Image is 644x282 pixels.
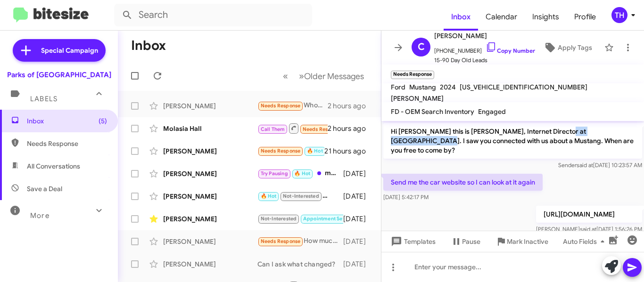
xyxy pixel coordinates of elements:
[283,70,288,82] span: «
[383,193,429,201] span: [DATE] 5:42:17 PM
[163,214,257,224] div: [PERSON_NAME]
[536,226,642,233] span: [PERSON_NAME] [DATE] 1:56:26 PM
[460,83,587,91] span: [US_VEHICLE_IDENTIFICATION_NUMBER]
[261,170,288,177] span: Try Pausing
[535,39,600,56] button: Apply Tags
[525,3,567,31] a: Insights
[114,4,312,26] input: Search
[278,66,370,86] nav: Page navigation example
[131,38,166,53] h1: Inbox
[391,94,444,103] span: [PERSON_NAME]
[434,30,535,41] span: [PERSON_NAME]
[343,214,373,224] div: [DATE]
[558,161,642,169] span: Sender [DATE] 10:23:57 AM
[299,70,304,82] span: »
[303,126,343,132] span: Needs Response
[30,211,50,220] span: More
[257,145,324,156] div: Hi [PERSON_NAME]! How about late this afternoon?
[567,3,603,31] a: Profile
[462,233,480,250] span: Pause
[391,71,434,79] small: Needs Response
[383,174,543,191] p: Send me the car website so I can look at it again
[261,238,301,244] span: Needs Response
[328,101,373,111] div: 2 hours ago
[343,169,373,178] div: [DATE]
[558,39,592,56] span: Apply Tags
[391,83,405,91] span: Ford
[163,124,257,133] div: Molasia Hall
[163,237,257,246] div: [PERSON_NAME]
[261,216,297,222] span: Not-Interested
[536,206,642,223] p: [URL][DOMAIN_NAME]
[381,233,443,250] button: Templates
[343,192,373,201] div: [DATE]
[580,226,596,233] span: said at
[328,124,373,133] div: 2 hours ago
[434,41,535,56] span: [PHONE_NUMBER]
[577,161,593,169] span: said at
[611,7,627,23] div: TH
[261,126,285,132] span: Call Them
[163,169,257,178] div: [PERSON_NAME]
[389,233,436,250] span: Templates
[303,216,345,222] span: Appointment Set
[27,139,107,148] span: Needs Response
[418,40,425,55] span: C
[324,146,373,156] div: 21 hours ago
[283,193,319,199] span: Not-Interested
[563,233,608,250] span: Auto Fields
[257,122,328,134] div: Inbound Call
[444,3,478,31] a: Inbox
[603,7,634,23] button: TH
[41,46,98,55] span: Special Campaign
[27,116,107,126] span: Inbox
[99,116,107,126] span: (5)
[257,213,343,224] div: Could I come by [DATE] possibly.
[163,259,257,269] div: [PERSON_NAME]
[443,233,488,250] button: Pause
[257,259,343,269] div: Can I ask what changed?
[13,39,106,62] a: Special Campaign
[163,146,257,156] div: [PERSON_NAME]
[257,168,343,179] div: my pleasure
[257,100,328,111] div: Who is this ?
[27,161,80,171] span: All Conversations
[293,66,370,86] button: Next
[486,47,535,54] a: Copy Number
[343,237,373,246] div: [DATE]
[261,103,301,109] span: Needs Response
[555,233,616,250] button: Auto Fields
[7,70,111,80] div: Parks of [GEOGRAPHIC_DATA]
[440,83,456,91] span: 2024
[163,101,257,111] div: [PERSON_NAME]
[383,123,642,159] p: Hi [PERSON_NAME] this is [PERSON_NAME], Internet Director at [GEOGRAPHIC_DATA]. I saw you connect...
[409,83,436,91] span: Mustang
[163,192,257,201] div: [PERSON_NAME]
[30,95,58,103] span: Labels
[261,193,277,199] span: 🔥 Hot
[343,259,373,269] div: [DATE]
[294,170,310,177] span: 🔥 Hot
[261,148,301,154] span: Needs Response
[27,184,62,193] span: Save a Deal
[257,236,343,247] div: How much is it?
[507,233,548,250] span: Mark Inactive
[478,107,506,116] span: Engaged
[478,3,525,31] a: Calendar
[304,71,364,81] span: Older Messages
[434,56,535,65] span: 15-90 Day Old Leads
[257,191,343,201] div: I I have not received anything as of yet
[307,148,323,154] span: 🔥 Hot
[391,107,474,116] span: FD - OEM Search Inventory
[277,66,294,86] button: Previous
[488,233,556,250] button: Mark Inactive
